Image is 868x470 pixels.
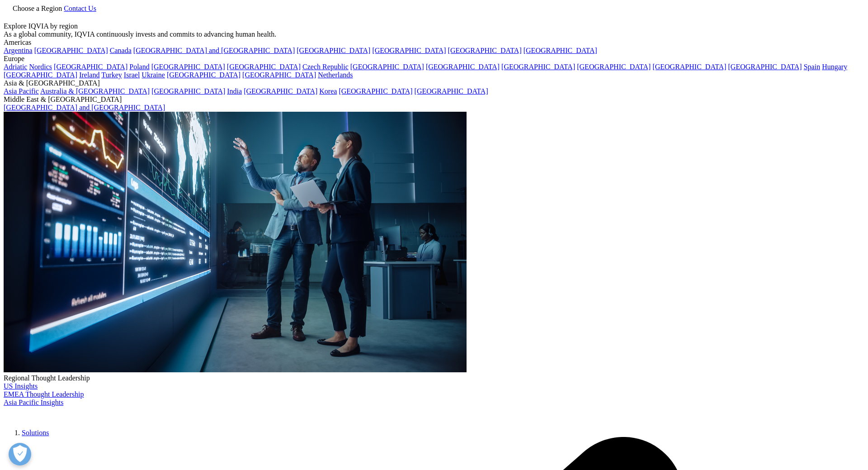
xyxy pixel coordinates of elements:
a: [GEOGRAPHIC_DATA] [151,63,225,71]
a: [GEOGRAPHIC_DATA] [242,71,316,79]
a: [GEOGRAPHIC_DATA] [151,87,225,95]
a: Ukraine [142,71,165,79]
a: [GEOGRAPHIC_DATA] [227,63,301,71]
a: [GEOGRAPHIC_DATA] [34,47,108,54]
div: Asia & [GEOGRAPHIC_DATA] [4,79,864,87]
a: [GEOGRAPHIC_DATA] and [GEOGRAPHIC_DATA] [4,104,165,111]
a: EMEA Thought Leadership [4,390,84,398]
a: [GEOGRAPHIC_DATA] [167,71,241,79]
button: Open Preferences [9,443,31,465]
a: [GEOGRAPHIC_DATA] [244,87,317,95]
a: Korea [319,87,337,95]
span: Choose a Region [13,5,62,12]
a: Australia & [GEOGRAPHIC_DATA] [40,87,150,95]
a: [GEOGRAPHIC_DATA] [339,87,412,95]
a: [GEOGRAPHIC_DATA] [448,47,522,54]
div: As a global community, IQVIA continuously invests and commits to advancing human health. [4,30,864,38]
a: Canada [110,47,132,54]
a: [GEOGRAPHIC_DATA] [415,87,488,95]
a: Spain [804,63,820,71]
a: [GEOGRAPHIC_DATA] [524,47,597,54]
a: [GEOGRAPHIC_DATA] [426,63,500,71]
a: [GEOGRAPHIC_DATA] [54,63,127,71]
div: Regional Thought Leadership [4,374,864,382]
a: Ireland [79,71,99,79]
a: Netherlands [318,71,353,79]
div: Americas [4,38,864,47]
a: India [227,87,242,95]
a: [GEOGRAPHIC_DATA] [577,63,651,71]
a: Israel [124,71,140,79]
a: Nordics [29,63,52,71]
a: [GEOGRAPHIC_DATA] [372,47,446,54]
a: [GEOGRAPHIC_DATA] [652,63,726,71]
a: [GEOGRAPHIC_DATA] [4,71,77,79]
a: [GEOGRAPHIC_DATA] and [GEOGRAPHIC_DATA] [133,47,295,54]
a: Hungary [822,63,847,71]
a: Contact Us [64,5,96,12]
a: Argentina [4,47,33,54]
a: Asia Pacific [4,87,39,95]
a: [GEOGRAPHIC_DATA] [350,63,424,71]
a: Solutions [22,429,49,437]
a: Poland [129,63,149,71]
img: IQVIA Healthcare Information Technology and Pharma Clinical Research Company [4,407,76,420]
a: [GEOGRAPHIC_DATA] [297,47,370,54]
a: [GEOGRAPHIC_DATA] [728,63,802,71]
a: Asia Pacific Insights [4,399,63,406]
div: Middle East & [GEOGRAPHIC_DATA] [4,95,864,104]
a: US Insights [4,382,38,390]
img: 2093_analyzing-data-using-big-screen-display-and-laptop.png [4,112,467,372]
a: Adriatic [4,63,27,71]
a: Turkey [101,71,122,79]
a: [GEOGRAPHIC_DATA] [501,63,575,71]
div: Explore IQVIA by region [4,22,864,30]
div: Europe [4,55,864,63]
a: Czech Republic [302,63,349,71]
